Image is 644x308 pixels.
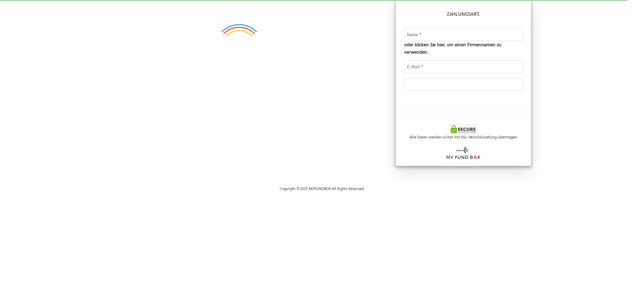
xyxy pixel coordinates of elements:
[404,41,523,55] span: oder klicken Sie hier, um einen Firmennamen zu verwenden.
[404,28,523,41] input: Name *
[402,134,524,140] div: Alle Daten werden sicher mit SSL-Verschlüsselung übertragen
[402,10,524,18] h6: Zahlungsart:
[280,186,364,191] span: Copyright © 2025 MYFUNDBOX All Rights Reserved.
[404,60,523,73] input: E-Mail *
